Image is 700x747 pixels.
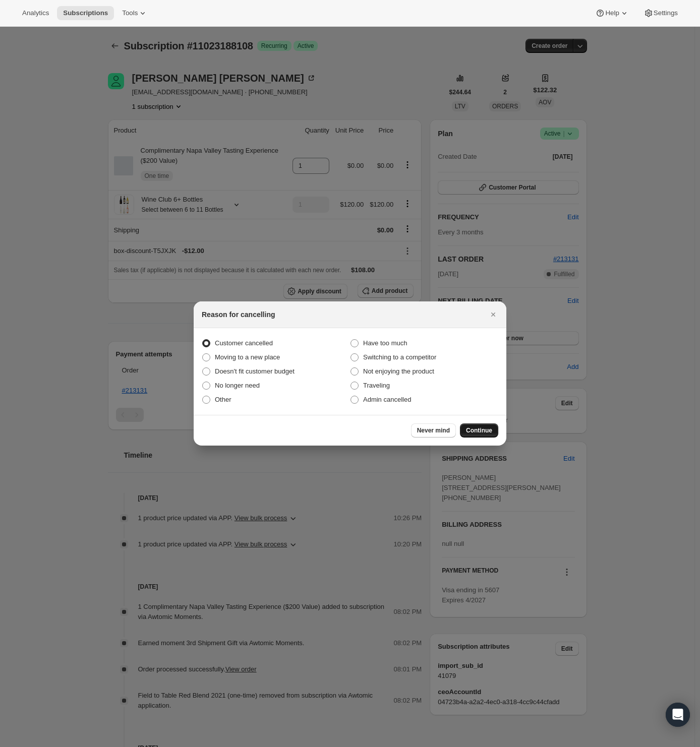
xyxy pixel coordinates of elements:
[215,396,231,403] span: Other
[202,309,275,320] h2: Reason for cancelling
[605,9,619,17] span: Help
[637,6,684,20] button: Settings
[363,367,434,375] span: Not enjoying the product
[215,353,280,361] span: Moving to a new place
[666,703,690,727] div: Open Intercom Messenger
[654,9,678,17] span: Settings
[215,382,260,389] span: No longer need
[589,6,635,20] button: Help
[363,382,390,389] span: Traveling
[363,339,407,347] span: Have too much
[363,353,436,361] span: Switching to a competitor
[363,396,411,403] span: Admin cancelled
[215,339,273,347] span: Customer cancelled
[57,6,114,20] button: Subscriptions
[22,9,49,17] span: Analytics
[16,6,55,20] button: Analytics
[411,423,456,438] button: Never mind
[466,426,492,434] span: Continue
[63,9,108,17] span: Subscriptions
[116,6,154,20] button: Tools
[486,307,500,322] button: Close
[122,9,138,17] span: Tools
[215,367,295,375] span: Doesn't fit customer budget
[460,423,498,438] button: Continue
[417,426,450,434] span: Never mind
